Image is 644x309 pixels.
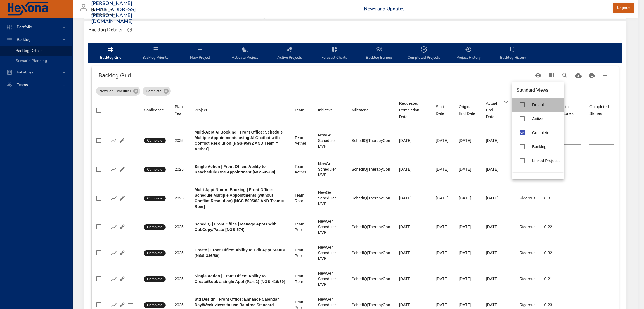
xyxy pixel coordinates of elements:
span: Default [532,103,545,107]
span: Linked Projects [532,158,560,163]
span: Backlog [532,144,546,149]
h6: Standard Views [517,86,560,94]
span: Complete [532,130,549,135]
span: Active [532,117,543,121]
